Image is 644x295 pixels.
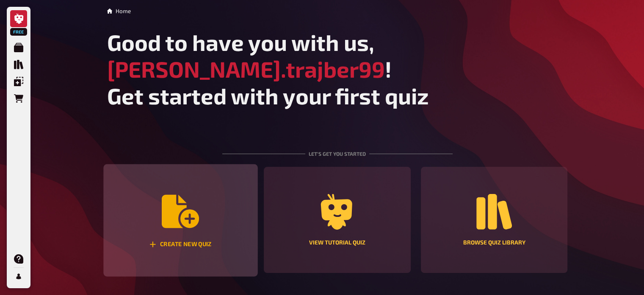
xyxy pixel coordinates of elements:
h1: Good to have you with us, ! Get started with your first quiz [107,29,568,109]
button: Browse Quiz Library [421,167,568,273]
button: Create new quiz [103,164,257,277]
div: Create new quiz [149,241,211,248]
button: View tutorial quiz [264,167,411,273]
a: View tutorial quiz [264,167,411,274]
a: Browse Quiz Library [421,167,568,274]
span: [PERSON_NAME].trajber99 [107,56,385,82]
span: Free [11,29,26,34]
li: Home [116,7,131,15]
div: Browse Quiz Library [463,240,525,246]
div: Let's get you started [222,129,453,167]
div: View tutorial quiz [309,240,365,246]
